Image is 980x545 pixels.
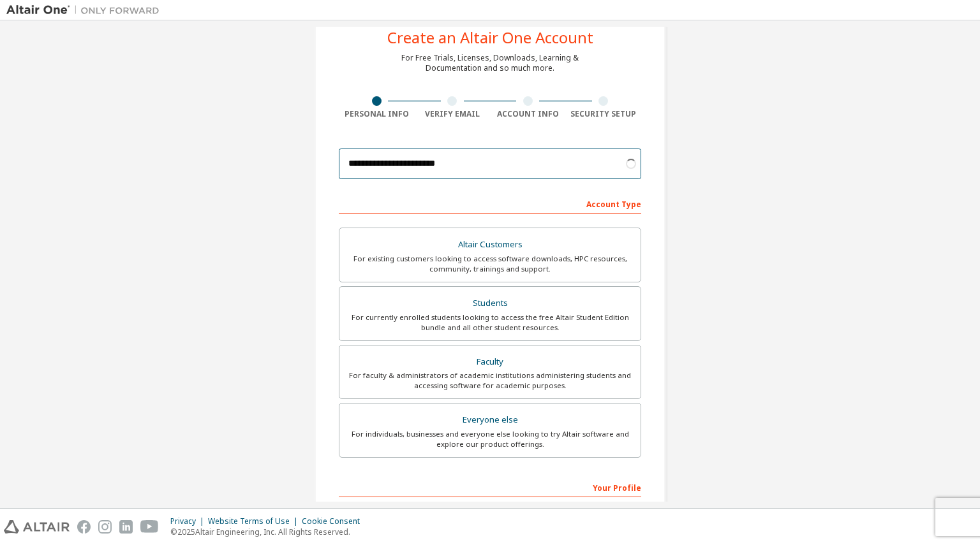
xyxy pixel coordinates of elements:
[339,477,641,497] div: Your Profile
[170,516,208,527] div: Privacy
[347,353,633,371] div: Faculty
[347,312,633,333] div: For currently enrolled students looking to access the free Altair Student Edition bundle and all ...
[208,516,302,527] div: Website Terms of Use
[566,109,642,119] div: Security Setup
[140,520,159,534] img: youtube.svg
[490,109,566,119] div: Account Info
[4,520,70,534] img: altair_logo.svg
[347,370,633,391] div: For faculty & administrators of academic institutions administering students and accessing softwa...
[302,516,367,527] div: Cookie Consent
[339,193,641,214] div: Account Type
[347,294,633,312] div: Students
[387,30,593,45] div: Create an Altair One Account
[339,109,415,119] div: Personal Info
[415,109,491,119] div: Verify Email
[347,236,633,254] div: Altair Customers
[347,411,633,429] div: Everyone else
[77,520,91,534] img: facebook.svg
[401,53,579,73] div: For Free Trials, Licenses, Downloads, Learning & Documentation and so much more.
[98,520,112,534] img: instagram.svg
[347,254,633,274] div: For existing customers looking to access software downloads, HPC resources, community, trainings ...
[170,527,367,537] p: © 2025 Altair Engineering, Inc. All Rights Reserved.
[119,520,133,534] img: linkedin.svg
[347,429,633,449] div: For individuals, businesses and everyone else looking to try Altair software and explore our prod...
[6,4,166,17] img: Altair One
